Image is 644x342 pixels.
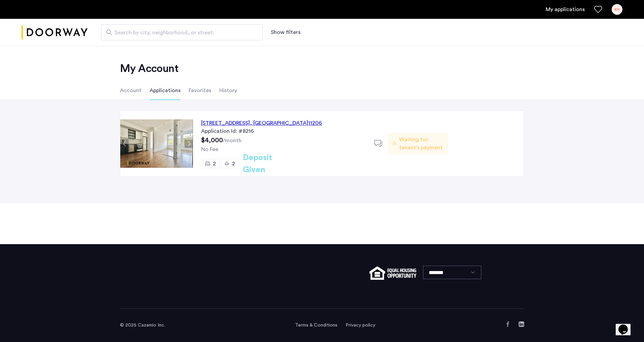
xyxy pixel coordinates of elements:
select: Language select [423,266,481,279]
a: Favorites [594,5,602,13]
button: Show or hide filters [271,28,300,36]
sub: /month [223,138,241,143]
li: Favorites [189,81,211,100]
input: Apartment Search [101,24,263,40]
li: Applications [150,81,181,100]
span: 2 [213,161,216,166]
span: , [GEOGRAPHIC_DATA] [250,120,308,126]
span: Waiting for tenant's payment [399,136,443,152]
a: Cazamio logo [22,20,88,45]
div: [STREET_ADDRESS] 11206 [201,119,322,127]
span: $4,000 [201,137,223,144]
button: Next apartment [185,140,193,148]
span: © 2025 Cazamio Inc. [120,323,165,328]
span: No Fee [201,147,218,152]
img: Apartment photo [120,119,193,168]
a: My application [546,5,585,13]
h2: My Account [120,62,524,75]
button: Previous apartment [120,140,129,148]
span: 2 [232,161,235,166]
div: Application Id: #8216 [201,127,366,135]
a: Facebook [505,321,511,327]
img: equal-housing.png [369,266,416,280]
h2: Deposit Given [243,152,296,176]
a: Terms and conditions [295,322,337,329]
li: Account [120,81,141,100]
iframe: chat widget [616,315,637,335]
span: Search by city, neighborhood, or street. [115,29,244,37]
img: logo [22,20,88,45]
a: Privacy policy [346,322,375,329]
div: KH [612,4,622,15]
a: LinkedIn [519,321,524,327]
li: History [219,81,237,100]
